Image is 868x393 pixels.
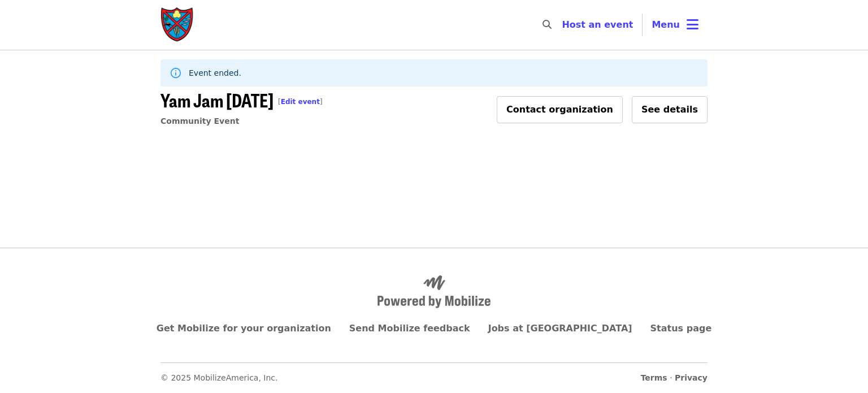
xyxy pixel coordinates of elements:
[650,323,712,334] a: Status page
[562,19,633,30] a: Host an event
[160,7,194,43] img: Society of St. Andrew - Home
[643,11,708,38] button: Toggle account menu
[641,372,708,384] span: ·
[506,104,613,115] span: Contact organization
[278,98,323,106] span: [ ]
[160,116,239,126] a: Community Event
[632,96,708,123] button: See details
[652,19,680,30] span: Menu
[687,16,698,33] i: bars icon
[189,68,241,77] span: Event ended.
[157,323,331,334] a: Get Mobilize for your organization
[542,19,552,30] i: search icon
[160,373,278,382] span: © 2025 MobilizeAmerica, Inc.
[281,98,320,106] a: Edit event
[377,275,491,308] img: Powered by Mobilize
[160,362,708,384] nav: Secondary footer navigation
[497,96,623,123] button: Contact organization
[160,87,323,113] span: Yam Jam [DATE]
[488,323,632,334] a: Jobs at [GEOGRAPHIC_DATA]
[641,373,667,382] a: Terms
[675,373,708,382] a: Privacy
[349,323,470,334] a: Send Mobilize feedback
[558,11,567,38] input: Search
[160,322,708,335] nav: Primary footer navigation
[641,104,698,115] span: See details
